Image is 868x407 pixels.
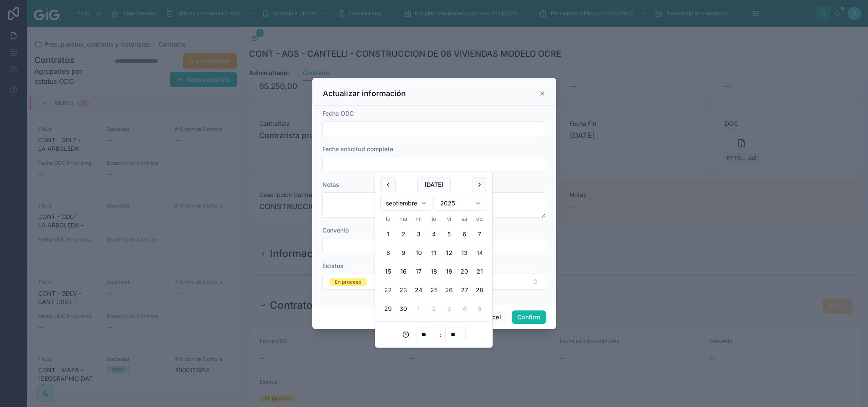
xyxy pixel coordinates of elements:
[396,214,411,223] th: martes
[426,282,441,298] button: jueves, 25 de septiembre de 2025
[472,214,487,223] th: domingo
[457,214,472,223] th: sábado
[396,227,411,242] button: Today, martes, 2 de septiembre de 2025
[322,181,339,188] span: Notas
[457,264,472,279] button: sábado, 20 de septiembre de 2025
[441,282,457,298] button: viernes, 26 de septiembre de 2025
[512,310,546,324] button: Confirm
[426,214,441,223] th: jueves
[380,264,396,279] button: lunes, 15 de septiembre de 2025
[396,264,411,279] button: martes, 16 de septiembre de 2025
[426,227,441,242] button: jueves, 4 de septiembre de 2025
[441,301,457,316] button: viernes, 3 de octubre de 2025
[426,301,441,316] button: jueves, 2 de octubre de 2025
[411,227,426,242] button: miércoles, 3 de septiembre de 2025
[411,264,426,279] button: miércoles, 17 de septiembre de 2025
[441,264,457,279] button: viernes, 19 de septiembre de 2025
[380,227,396,242] button: lunes, 1 de septiembre de 2025
[380,327,487,342] div: :
[411,245,426,260] button: miércoles, 10 de septiembre de 2025
[322,262,344,269] span: Estatus
[322,274,546,290] button: Select Button
[457,301,472,316] button: sábado, 4 de octubre de 2025
[441,245,457,260] button: viernes, 12 de septiembre de 2025
[472,301,487,316] button: domingo, 5 de octubre de 2025
[472,264,487,279] button: domingo, 21 de septiembre de 2025
[411,214,426,223] th: miércoles
[380,301,396,316] button: lunes, 29 de septiembre de 2025
[335,278,361,286] div: En proceso
[411,301,426,316] button: miércoles, 1 de octubre de 2025
[457,227,472,242] button: sábado, 6 de septiembre de 2025
[396,301,411,316] button: martes, 30 de septiembre de 2025
[396,245,411,260] button: martes, 9 de septiembre de 2025
[380,282,396,298] button: lunes, 22 de septiembre de 2025
[411,282,426,298] button: miércoles, 24 de septiembre de 2025
[472,245,487,260] button: domingo, 14 de septiembre de 2025
[457,245,472,260] button: sábado, 13 de septiembre de 2025
[441,227,457,242] button: viernes, 5 de septiembre de 2025
[322,145,393,152] span: Fecha solicitud completa
[323,89,406,99] h3: Actualizar información
[472,282,487,298] button: domingo, 28 de septiembre de 2025
[380,214,396,223] th: lunes
[322,227,349,234] span: Convenio
[322,110,354,117] span: Fecha ODC
[380,214,487,316] table: septiembre 2025
[441,214,457,223] th: viernes
[396,282,411,298] button: martes, 23 de septiembre de 2025
[417,177,451,192] button: [DATE]
[457,282,472,298] button: sábado, 27 de septiembre de 2025
[426,264,441,279] button: jueves, 18 de septiembre de 2025
[426,245,441,260] button: jueves, 11 de septiembre de 2025
[380,245,396,260] button: lunes, 8 de septiembre de 2025
[472,227,487,242] button: domingo, 7 de septiembre de 2025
